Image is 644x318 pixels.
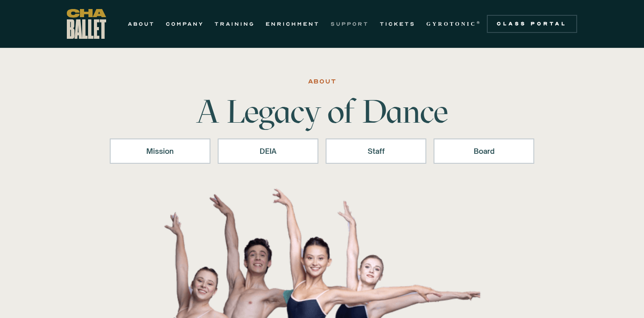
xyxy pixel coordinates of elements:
sup: ® [476,20,481,25]
a: Staff [326,138,426,164]
a: ABOUT [128,18,155,29]
a: Class Portal [487,15,577,33]
div: DEIA [229,146,307,157]
div: ABOUT [308,76,336,87]
a: Board [434,138,534,164]
a: TICKETS [380,18,415,29]
div: Mission [121,146,199,157]
a: Mission [110,138,210,164]
strong: GYROTONIC [426,21,476,27]
a: GYROTONIC® [426,18,481,29]
div: Board [445,146,523,157]
a: DEIA [218,138,318,164]
a: home [67,9,106,39]
a: COMPANY [166,18,204,29]
div: Class Portal [492,20,572,28]
h1: A Legacy of Dance [181,95,463,128]
a: TRAINING [215,18,255,29]
a: ENRICHMENT [266,18,320,29]
a: SUPPORT [331,18,369,29]
div: Staff [337,146,415,157]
